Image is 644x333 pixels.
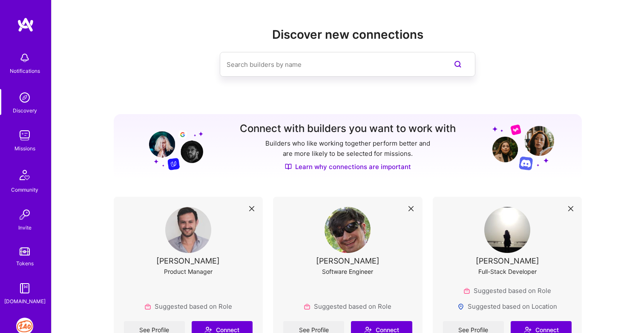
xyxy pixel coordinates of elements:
div: Suggested based on Role [304,302,391,311]
p: Builders who like working together perform better and are more likely to be selected for missions. [264,138,432,159]
i: icon Close [568,206,573,211]
img: Invite [16,206,33,223]
div: Invite [18,223,32,232]
a: Learn why connections are important [285,162,411,171]
img: Grow your network [492,124,554,170]
i: icon Close [249,206,254,211]
img: teamwork [16,127,33,144]
img: bell [16,49,33,66]
h2: Discover new connections [114,28,582,42]
div: Suggested based on Role [463,286,551,295]
img: Grow your network [141,123,203,170]
div: Notifications [10,66,40,75]
img: User Avatar [484,207,530,253]
i: icon SearchPurple [453,59,463,69]
img: Discover [285,163,292,170]
img: guide book [16,280,33,297]
div: Discovery [13,106,37,115]
div: [PERSON_NAME] [316,256,379,265]
div: Community [11,185,38,194]
div: Tokens [16,259,34,268]
img: User Avatar [325,207,371,253]
img: discovery [16,89,33,106]
div: [PERSON_NAME] [476,256,539,265]
img: Locations icon [457,303,464,310]
img: logo [17,17,34,32]
img: User Avatar [165,207,211,253]
div: Suggested based on Role [144,302,232,311]
img: Role icon [463,287,470,294]
img: Community [14,165,35,185]
div: Software Engineer [322,267,373,276]
div: [DOMAIN_NAME] [4,297,46,306]
div: Product Manager [164,267,213,276]
div: Full-Stack Developer [478,267,537,276]
div: [PERSON_NAME] [156,256,220,265]
div: Missions [14,144,35,153]
img: Role icon [144,303,151,310]
img: tokens [20,247,30,255]
h3: Connect with builders you want to work with [240,123,456,135]
i: icon Close [408,206,414,211]
input: Search builders by name [227,54,434,75]
div: Suggested based on Location [457,302,557,311]
img: Role icon [304,303,310,310]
